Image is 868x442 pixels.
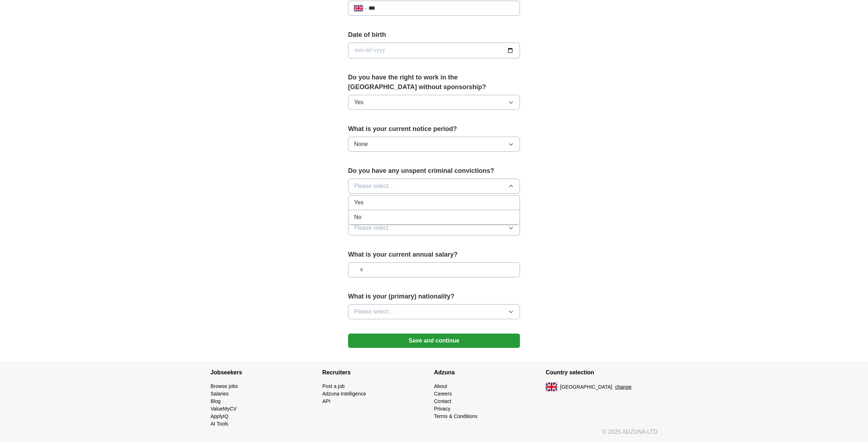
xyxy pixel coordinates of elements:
a: Salaries [211,391,229,397]
label: Date of birth [348,30,520,40]
a: Terms & Conditions [434,413,477,419]
button: Save and continue [348,334,520,348]
label: What is your current notice period? [348,124,520,134]
button: Yes [348,95,520,110]
img: UK flag [546,383,557,391]
label: Do you have any unspent criminal convictions? [348,166,520,176]
a: API [322,398,331,404]
a: ApplyIQ [211,413,228,419]
label: What is your (primary) nationality? [348,292,520,301]
a: Privacy [434,406,450,412]
a: About [434,383,447,389]
span: Yes [354,198,363,207]
button: Please select... [348,220,520,235]
button: change [615,383,632,391]
span: Yes [354,98,363,107]
label: What is your current annual salary? [348,250,520,259]
h4: Country selection [546,363,657,383]
a: Contact [434,398,451,404]
button: Please select... [348,179,520,194]
span: None [354,140,368,149]
a: Adzuna Intelligence [322,391,366,397]
span: No [354,213,361,222]
a: ValueMyCV [211,406,237,412]
label: Do you have the right to work in the [GEOGRAPHIC_DATA] without sponsorship? [348,73,520,92]
span: Please select... [354,182,393,190]
span: Please select... [354,224,393,232]
button: Please select... [348,304,520,319]
a: Browse jobs [211,383,238,389]
span: Please select... [354,307,393,316]
button: None [348,137,520,152]
a: Blog [211,398,221,404]
a: Careers [434,391,452,397]
a: Post a job [322,383,344,389]
div: © 2025 ADZUNA LTD [205,428,663,442]
a: AI Tools [211,421,228,427]
span: [GEOGRAPHIC_DATA] [560,383,612,391]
